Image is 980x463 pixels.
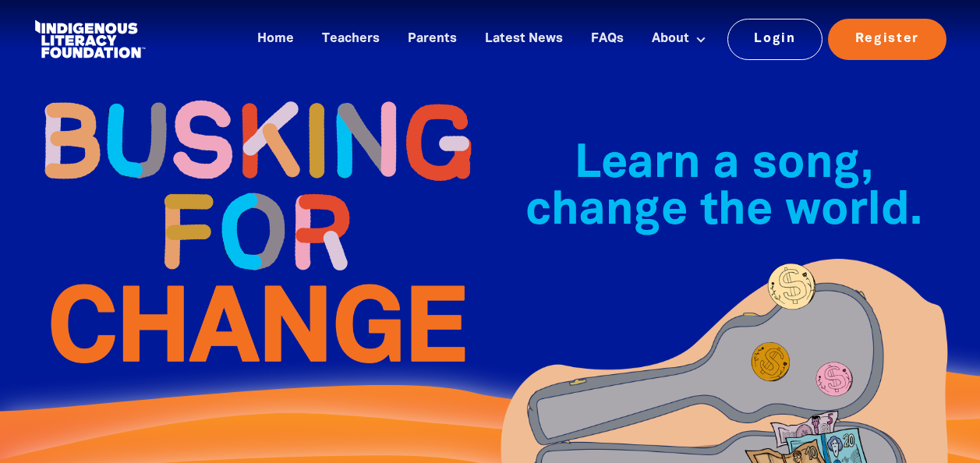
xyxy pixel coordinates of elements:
[828,19,946,59] a: Register
[642,27,716,52] a: About
[248,27,303,52] a: Home
[476,27,572,52] a: Latest News
[313,27,389,52] a: Teachers
[582,27,633,52] a: FAQs
[727,19,823,59] a: Login
[525,143,922,233] span: Learn a song, change the world.
[398,27,466,52] a: Parents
